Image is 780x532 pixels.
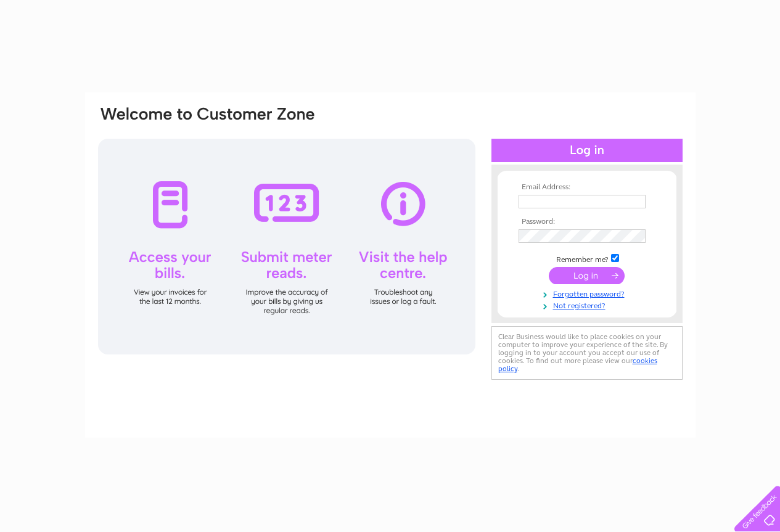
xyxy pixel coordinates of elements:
[515,183,659,192] th: Email Address:
[515,252,659,264] td: Remember me?
[519,299,659,311] a: Not registered?
[515,218,659,226] th: Password:
[519,287,659,299] a: Forgotten password?
[549,267,625,284] input: Submit
[491,326,683,380] div: Clear Business would like to place cookies on your computer to improve your experience of the sit...
[498,356,657,373] a: cookies policy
